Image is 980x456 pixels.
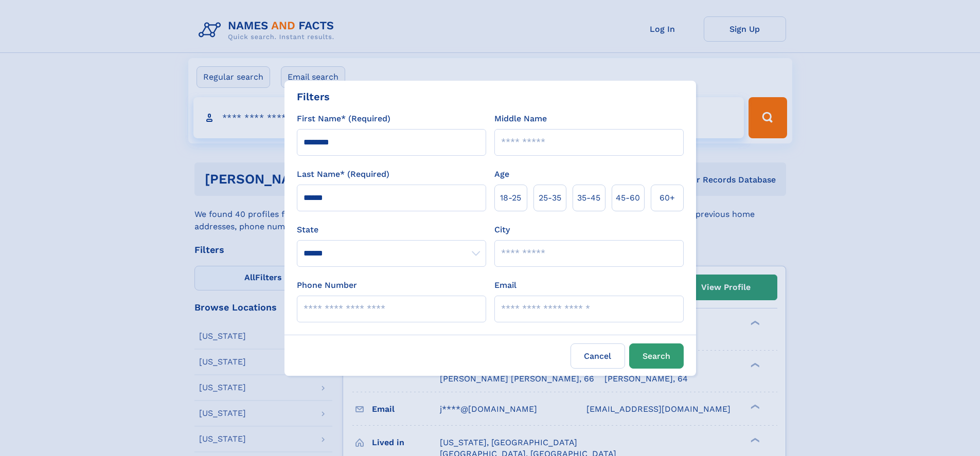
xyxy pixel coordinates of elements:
[660,192,675,204] span: 60+
[297,113,390,125] label: First Name* (Required)
[494,113,547,125] label: Middle Name
[500,192,521,204] span: 18‑25
[571,343,625,369] label: Cancel
[297,168,389,180] label: Last Name* (Required)
[616,192,640,204] span: 45‑60
[297,224,486,236] label: State
[297,89,330,104] div: Filters
[297,279,357,291] label: Phone Number
[577,192,600,204] span: 35‑45
[629,343,684,369] button: Search
[539,192,561,204] span: 25‑35
[494,224,510,236] label: City
[494,279,516,291] label: Email
[494,168,509,180] label: Age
